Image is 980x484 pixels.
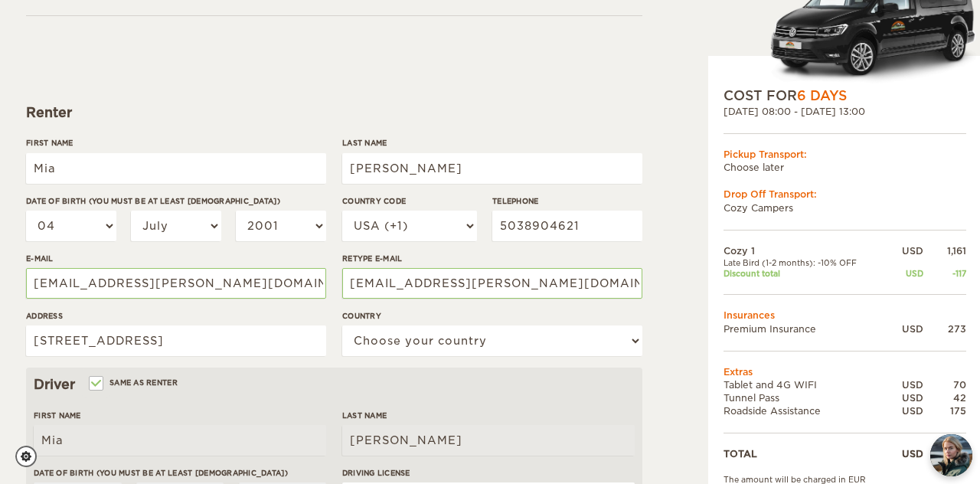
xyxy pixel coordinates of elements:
[923,447,966,460] div: 1,604
[90,380,100,390] input: Same as renter
[342,253,642,264] label: Retype E-mail
[724,87,966,105] div: COST FOR
[492,195,642,207] label: Telephone
[26,137,326,149] label: First Name
[724,404,887,417] td: Roadside Assistance
[342,310,642,322] label: Country
[724,365,966,378] td: Extras
[34,467,326,479] label: Date of birth (You must be at least [DEMOGRAPHIC_DATA])
[887,391,923,404] div: USD
[90,375,178,390] label: Same as renter
[724,268,887,279] td: Discount total
[724,378,887,391] td: Tablet and 4G WIFI
[724,322,887,335] td: Premium Insurance
[492,211,642,241] input: e.g. 1 234 567 890
[15,446,47,467] a: Cookie settings
[887,404,923,417] div: USD
[724,188,966,201] div: Drop Off Transport:
[34,375,635,394] div: Driver
[342,195,477,207] label: Country Code
[724,201,966,214] td: Cozy Campers
[342,137,642,149] label: Last Name
[724,309,966,322] td: Insurances
[724,161,966,174] td: Choose later
[724,257,887,268] td: Late Bird (1-2 months): -10% OFF
[724,105,966,118] div: [DATE] 08:00 - [DATE] 13:00
[26,253,326,264] label: E-mail
[724,391,887,404] td: Tunnel Pass
[342,153,642,184] input: e.g. Smith
[887,268,923,279] div: USD
[797,88,847,103] span: 6 Days
[342,467,635,479] label: Driving License
[887,447,923,460] div: USD
[26,153,326,184] input: e.g. William
[923,391,966,404] div: 42
[342,425,635,456] input: e.g. Smith
[923,378,966,391] div: 70
[923,322,966,335] div: 273
[724,148,966,161] div: Pickup Transport:
[26,195,326,207] label: Date of birth (You must be at least [DEMOGRAPHIC_DATA])
[26,310,326,322] label: Address
[923,404,966,417] div: 175
[342,410,635,421] label: Last Name
[342,268,642,299] input: e.g. example@example.com
[26,268,326,299] input: e.g. example@example.com
[930,434,972,476] button: chat-button
[26,103,642,122] div: Renter
[887,322,923,335] div: USD
[887,378,923,391] div: USD
[724,244,887,257] td: Cozy 1
[923,244,966,257] div: 1,161
[26,325,326,356] input: e.g. Street, City, Zip Code
[930,434,972,476] img: Freyja at Cozy Campers
[34,410,326,421] label: First Name
[887,244,923,257] div: USD
[34,425,326,456] input: e.g. William
[724,447,887,460] td: TOTAL
[923,268,966,279] div: -117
